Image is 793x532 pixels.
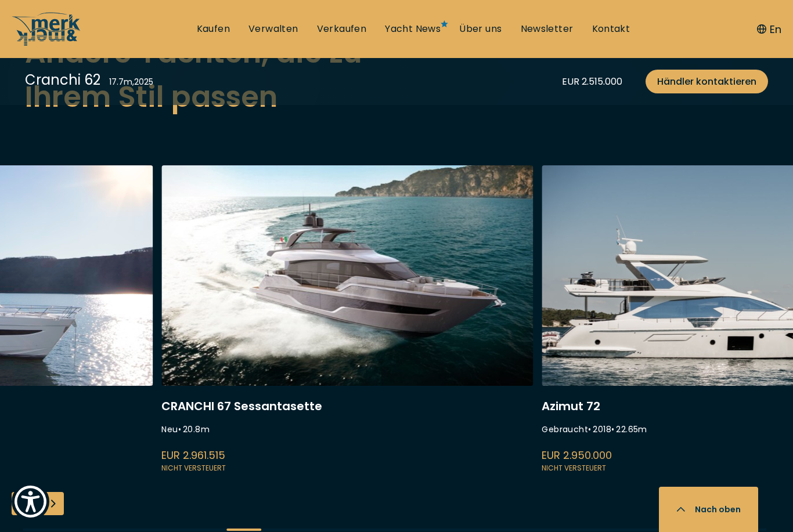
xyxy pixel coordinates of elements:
div: Next slide [41,492,64,515]
button: En [757,21,781,37]
a: Verwalten [248,23,298,35]
a: Newsletter [521,23,574,35]
a: Kontakt [592,23,630,35]
a: Über uns [459,23,502,35]
a: Yacht News [385,23,441,35]
div: 17.7 m , 2025 [109,76,153,88]
button: Nach oben [659,487,758,532]
a: Verkaufen [317,23,367,35]
div: Cranchi 62 [25,70,100,90]
a: Kaufen [197,23,230,35]
span: Händler kontaktieren [657,74,756,89]
div: EUR 2.515.000 [562,74,622,89]
button: Show Accessibility Preferences [12,483,49,520]
a: Händler kontaktieren [646,70,768,93]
